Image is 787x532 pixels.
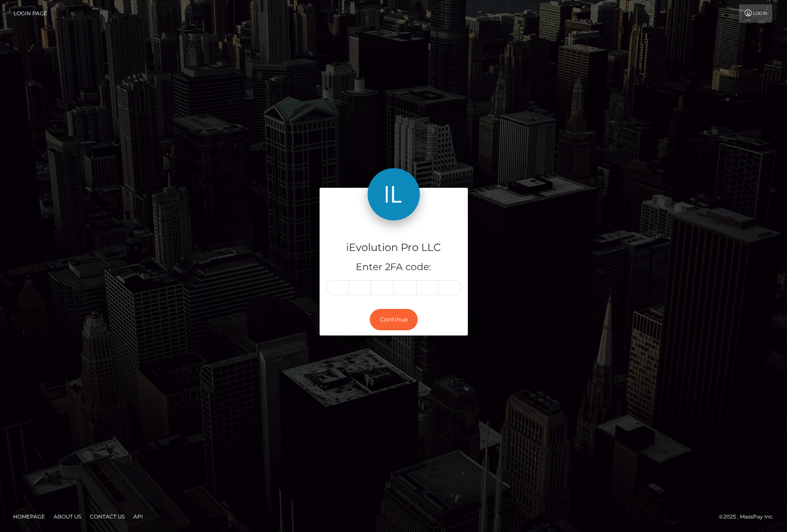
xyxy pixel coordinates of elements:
img: iEvolution Pro LLC [368,168,420,220]
a: About Us [50,510,85,523]
a: Contact Us [86,510,128,523]
a: Homepage [10,510,48,523]
button: Continue [370,309,418,330]
div: © 2025 , MassPay Inc. [719,512,780,522]
a: Login Page [14,4,47,23]
a: API [130,510,146,523]
h4: iEvolution Pro LLC [326,240,461,255]
h5: Enter 2FA code: [326,261,461,274]
a: Login [739,4,772,23]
